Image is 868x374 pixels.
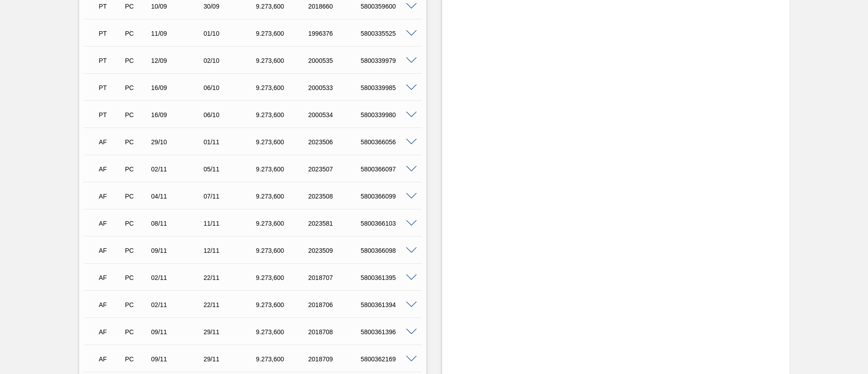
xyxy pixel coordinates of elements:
[149,355,208,363] div: 09/11/2025
[99,138,122,146] p: AF
[123,30,150,37] div: Pedido de Compra
[359,166,417,173] div: 5800366097
[201,301,260,308] div: 22/11/2025
[97,132,124,152] div: Aguardando Faturamento
[123,138,150,146] div: Pedido de Compra
[149,328,208,336] div: 09/11/2025
[201,274,260,281] div: 22/11/2025
[97,349,124,369] div: Aguardando Faturamento
[359,111,417,118] div: 5800339980
[306,355,365,363] div: 2018709
[99,3,122,10] p: PT
[359,30,417,37] div: 5800335525
[359,138,417,146] div: 5800366056
[359,247,417,254] div: 5800366098
[254,166,312,173] div: 9.273,600
[149,274,208,281] div: 02/11/2025
[99,166,122,173] p: AF
[149,193,208,200] div: 04/11/2025
[149,3,208,10] div: 10/09/2025
[254,138,312,146] div: 9.273,600
[201,166,260,173] div: 05/11/2025
[359,301,417,308] div: 5800361394
[97,105,124,125] div: Pedido em Trânsito
[123,274,150,281] div: Pedido de Compra
[359,220,417,227] div: 5800366103
[123,84,150,91] div: Pedido de Compra
[359,328,417,336] div: 5800361396
[201,30,260,37] div: 01/10/2025
[123,166,150,173] div: Pedido de Compra
[306,220,365,227] div: 2023581
[254,111,312,118] div: 9.273,600
[201,355,260,363] div: 29/11/2025
[359,84,417,91] div: 5800339985
[123,301,150,308] div: Pedido de Compra
[123,193,150,200] div: Pedido de Compra
[359,274,417,281] div: 5800361395
[99,111,122,118] p: PT
[123,57,150,64] div: Pedido de Compra
[201,111,260,118] div: 06/10/2025
[149,30,208,37] div: 11/09/2025
[201,138,260,146] div: 01/11/2025
[201,247,260,254] div: 12/11/2025
[201,193,260,200] div: 07/11/2025
[99,247,122,254] p: AF
[99,220,122,227] p: AF
[306,193,365,200] div: 2023508
[123,355,150,363] div: Pedido de Compra
[99,57,122,64] p: PT
[99,84,122,91] p: PT
[97,295,124,315] div: Aguardando Faturamento
[97,268,124,288] div: Aguardando Faturamento
[306,301,365,308] div: 2018706
[149,166,208,173] div: 02/11/2025
[99,301,122,308] p: AF
[254,247,312,254] div: 9.273,600
[306,274,365,281] div: 2018707
[97,213,124,233] div: Aguardando Faturamento
[254,220,312,227] div: 9.273,600
[99,30,122,37] p: PT
[99,193,122,200] p: AF
[99,355,122,363] p: AF
[97,78,124,98] div: Pedido em Trânsito
[99,274,122,281] p: AF
[99,328,122,336] p: AF
[306,30,365,37] div: 1996376
[254,3,312,10] div: 9.273,600
[149,247,208,254] div: 09/11/2025
[201,220,260,227] div: 11/11/2025
[97,186,124,206] div: Aguardando Faturamento
[306,3,365,10] div: 2018660
[306,247,365,254] div: 2023509
[254,30,312,37] div: 9.273,600
[306,57,365,64] div: 2000535
[149,138,208,146] div: 29/10/2025
[149,301,208,308] div: 02/11/2025
[359,3,417,10] div: 5800359600
[97,159,124,179] div: Aguardando Faturamento
[254,301,312,308] div: 9.273,600
[254,328,312,336] div: 9.273,600
[254,84,312,91] div: 9.273,600
[306,111,365,118] div: 2000534
[201,84,260,91] div: 06/10/2025
[201,328,260,336] div: 29/11/2025
[359,355,417,363] div: 5800362169
[306,138,365,146] div: 2023506
[306,328,365,336] div: 2018708
[97,51,124,71] div: Pedido em Trânsito
[123,328,150,336] div: Pedido de Compra
[149,57,208,64] div: 12/09/2025
[306,84,365,91] div: 2000533
[149,220,208,227] div: 08/11/2025
[123,111,150,118] div: Pedido de Compra
[97,322,124,342] div: Aguardando Faturamento
[149,84,208,91] div: 16/09/2025
[97,241,124,260] div: Aguardando Faturamento
[123,3,150,10] div: Pedido de Compra
[254,274,312,281] div: 9.273,600
[306,166,365,173] div: 2023507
